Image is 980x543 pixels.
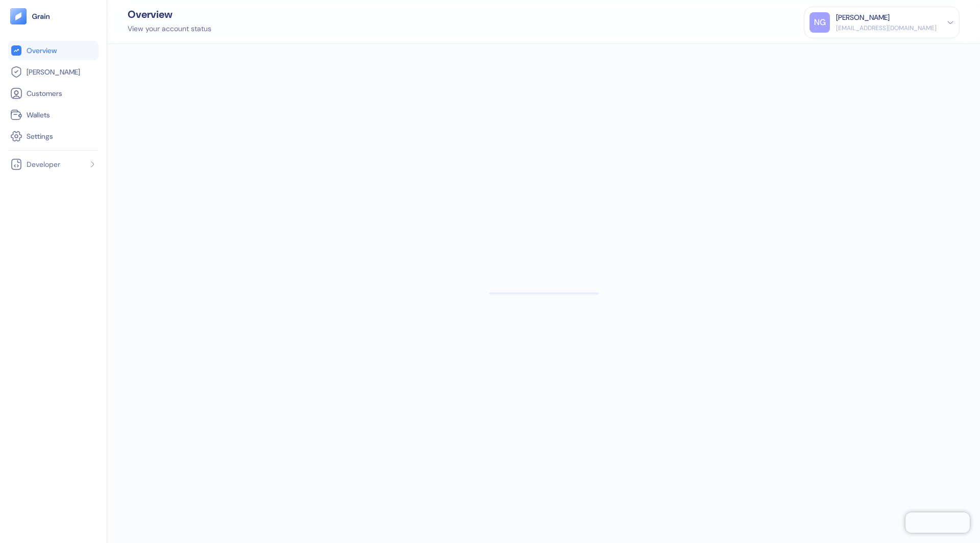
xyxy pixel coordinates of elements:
[10,109,96,121] a: Wallets
[32,13,51,20] img: logo
[27,110,50,120] span: Wallets
[10,44,96,57] a: Overview
[10,87,96,100] a: Customers
[810,12,830,33] div: NG
[836,12,890,23] div: [PERSON_NAME]
[27,131,53,141] span: Settings
[128,9,211,19] div: Overview
[10,8,27,24] img: logo-tablet-V2.svg
[905,512,970,533] iframe: Chatra live chat
[10,66,96,78] a: [PERSON_NAME]
[128,23,211,34] div: View your account status
[27,88,62,98] span: Customers
[27,45,57,56] span: Overview
[10,130,96,142] a: Settings
[27,67,80,77] span: [PERSON_NAME]
[27,159,60,169] span: Developer
[836,23,937,33] div: [EMAIL_ADDRESS][DOMAIN_NAME]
